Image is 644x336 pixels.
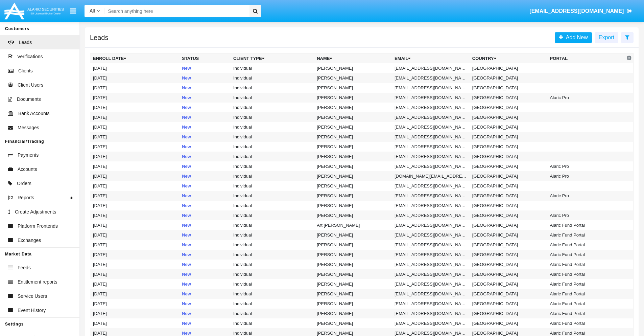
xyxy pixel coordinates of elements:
[231,83,314,93] td: Individual
[314,132,392,142] td: [PERSON_NAME]
[595,32,618,43] button: Export
[90,8,95,14] span: All
[18,237,41,244] span: Exchanges
[314,53,392,64] th: Name
[18,223,58,230] span: Platform Frontends
[105,5,247,17] input: Search
[314,93,392,103] td: [PERSON_NAME]
[470,171,547,181] td: [GEOGRAPHIC_DATA]
[18,67,33,74] span: Clients
[179,181,231,191] td: New
[392,171,470,181] td: [DOMAIN_NAME][EMAIL_ADDRESS][DOMAIN_NAME]
[314,260,392,269] td: [PERSON_NAME]
[18,110,50,117] span: Bank Accounts
[314,318,392,328] td: [PERSON_NAME]
[470,53,547,64] th: Country
[392,63,470,73] td: [EMAIL_ADDRESS][DOMAIN_NAME]
[231,201,314,210] td: Individual
[470,122,547,132] td: [GEOGRAPHIC_DATA]
[179,299,231,309] td: New
[18,166,37,173] span: Accounts
[314,191,392,201] td: [PERSON_NAME]
[314,269,392,279] td: [PERSON_NAME]
[314,220,392,230] td: Art [PERSON_NAME]
[90,103,180,112] td: [DATE]
[314,142,392,152] td: [PERSON_NAME]
[392,318,470,328] td: [EMAIL_ADDRESS][DOMAIN_NAME]
[470,191,547,201] td: [GEOGRAPHIC_DATA]
[179,309,231,318] td: New
[529,8,624,14] span: [EMAIL_ADDRESS][DOMAIN_NAME]
[18,124,39,131] span: Messages
[90,63,180,73] td: [DATE]
[90,191,180,201] td: [DATE]
[231,240,314,250] td: Individual
[547,269,625,279] td: Alaric Fund Portal
[470,240,547,250] td: [GEOGRAPHIC_DATA]
[314,250,392,260] td: [PERSON_NAME]
[314,240,392,250] td: [PERSON_NAME]
[231,53,314,64] th: Client Type
[90,230,180,240] td: [DATE]
[470,132,547,142] td: [GEOGRAPHIC_DATA]
[179,132,231,142] td: New
[547,93,625,103] td: Alaric Pro
[179,250,231,260] td: New
[90,93,180,103] td: [DATE]
[392,260,470,269] td: [EMAIL_ADDRESS][DOMAIN_NAME]
[392,230,470,240] td: [EMAIL_ADDRESS][DOMAIN_NAME]
[15,208,56,216] span: Create Adjustments
[18,293,47,300] span: Service Users
[90,53,180,64] th: Enroll Date
[470,220,547,230] td: [GEOGRAPHIC_DATA]
[231,269,314,279] td: Individual
[179,191,231,201] td: New
[563,35,588,40] span: Add New
[314,230,392,240] td: [PERSON_NAME]
[18,194,34,201] span: Reports
[470,103,547,112] td: [GEOGRAPHIC_DATA]
[314,309,392,318] td: [PERSON_NAME]
[314,103,392,112] td: [PERSON_NAME]
[470,299,547,309] td: [GEOGRAPHIC_DATA]
[314,122,392,132] td: [PERSON_NAME]
[231,152,314,161] td: Individual
[314,201,392,210] td: [PERSON_NAME]
[90,132,180,142] td: [DATE]
[231,93,314,103] td: Individual
[231,210,314,220] td: Individual
[90,309,180,318] td: [DATE]
[547,53,625,64] th: Portal
[179,210,231,220] td: New
[470,318,547,328] td: [GEOGRAPHIC_DATA]
[231,220,314,230] td: Individual
[392,289,470,299] td: [EMAIL_ADDRESS][DOMAIN_NAME]
[179,112,231,122] td: New
[470,201,547,210] td: [GEOGRAPHIC_DATA]
[470,269,547,279] td: [GEOGRAPHIC_DATA]
[90,122,180,132] td: [DATE]
[392,269,470,279] td: [EMAIL_ADDRESS][DOMAIN_NAME]
[392,240,470,250] td: [EMAIL_ADDRESS][DOMAIN_NAME]
[555,32,592,43] a: Add New
[547,289,625,299] td: Alaric Fund Portal
[392,201,470,210] td: [EMAIL_ADDRESS][DOMAIN_NAME]
[526,2,636,21] a: [EMAIL_ADDRESS][DOMAIN_NAME]
[179,93,231,103] td: New
[470,279,547,289] td: [GEOGRAPHIC_DATA]
[85,7,105,15] a: All
[470,142,547,152] td: [GEOGRAPHIC_DATA]
[17,96,41,103] span: Documents
[314,161,392,171] td: [PERSON_NAME]
[314,171,392,181] td: [PERSON_NAME]
[179,201,231,210] td: New
[90,299,180,309] td: [DATE]
[179,73,231,83] td: New
[179,161,231,171] td: New
[179,63,231,73] td: New
[470,289,547,299] td: [GEOGRAPHIC_DATA]
[314,63,392,73] td: [PERSON_NAME]
[90,181,180,191] td: [DATE]
[392,73,470,83] td: [EMAIL_ADDRESS][DOMAIN_NAME]
[18,307,46,314] span: Event History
